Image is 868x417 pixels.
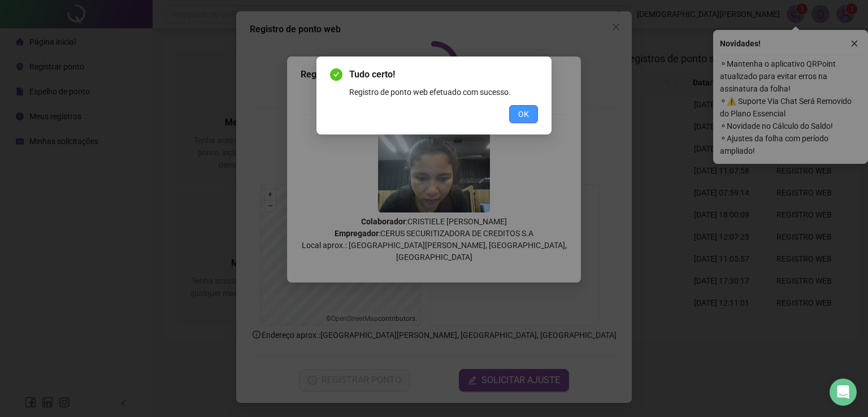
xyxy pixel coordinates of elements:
span: Tudo certo! [349,68,538,81]
div: Open Intercom Messenger [830,379,857,406]
span: check-circle [330,68,342,81]
div: Registro de ponto web efetuado com sucesso. [349,86,538,98]
button: OK [509,105,538,123]
span: OK [518,108,529,120]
